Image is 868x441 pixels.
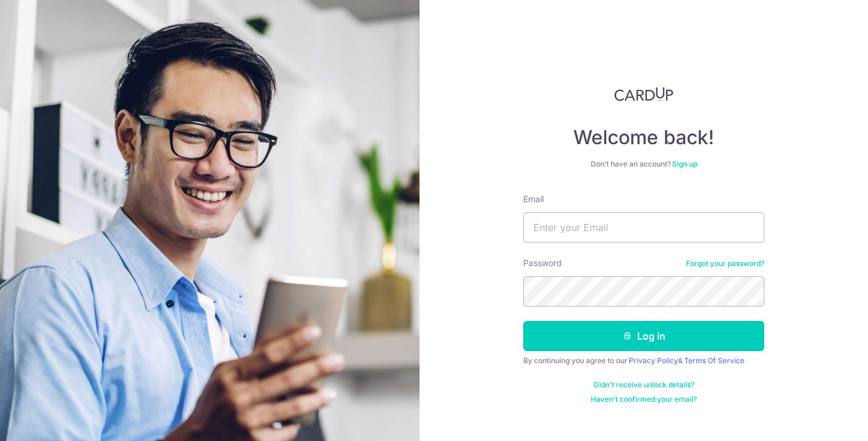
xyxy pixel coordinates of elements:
[684,356,744,365] a: Terms Of Service
[523,159,764,169] div: Don’t have an account?
[591,395,697,404] a: Haven't confirmed your email?
[523,257,562,269] label: Password
[523,212,764,243] input: Enter your Email
[523,356,764,366] div: By continuing you agree to our &
[629,356,678,365] a: Privacy Policy
[523,321,764,351] button: Log in
[614,87,673,101] img: CardUp Logo
[594,380,694,390] a: Didn't receive unlock details?
[672,159,697,168] a: Sign up
[523,193,544,205] label: Email
[686,259,764,268] a: Forgot your password?
[523,125,764,150] h4: Welcome back!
